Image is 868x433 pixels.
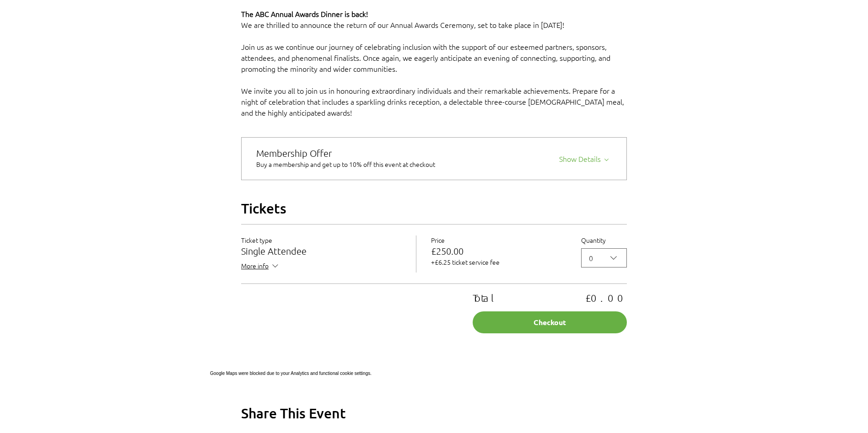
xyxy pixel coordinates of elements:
[256,149,446,158] div: Membership Offer
[581,235,627,245] label: Quantity
[241,261,280,273] button: More info
[589,252,593,263] div: 0
[431,235,445,245] span: Price
[241,20,564,30] span: We are thrilled to announce the return of our Annual Awards Ceremony, set to take place in [DATE]!
[241,9,368,19] span: The ABC Annual Awards Dinner is back!
[431,246,566,256] p: £250.00
[585,293,627,302] p: £0.00
[473,311,627,333] button: Checkout
[241,404,627,422] h2: Share This Event
[241,42,612,74] span: Join us as we continue our journey of celebrating inclusion with the support of our esteemed part...
[241,86,626,118] span: We invite you all to join us in honouring extraordinary individuals and their remarkable achievem...
[473,293,497,302] p: Total
[256,160,446,169] div: Buy a membership and get up to 10% off this event at checkout
[241,235,272,245] span: Ticket type
[559,151,612,164] button: Show Details
[241,246,401,256] h3: Single Attendee
[241,199,627,217] h2: Tickets
[431,257,566,267] p: +£6.25 ticket service fee
[210,371,372,376] span: Google Maps were blocked due to your Analytics and functional cookie settings.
